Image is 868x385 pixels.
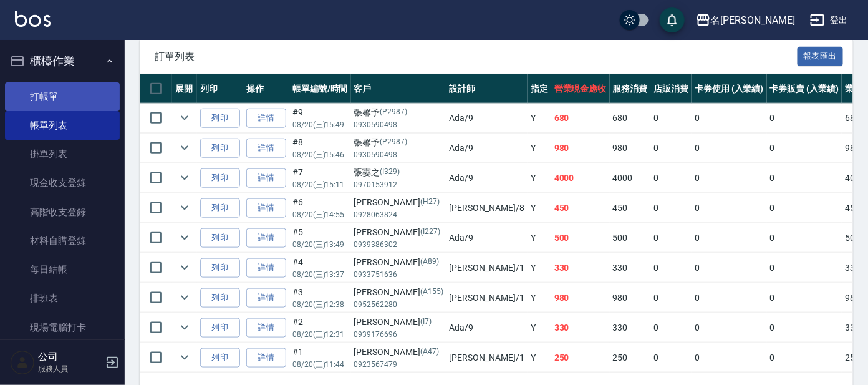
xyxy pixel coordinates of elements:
[175,228,194,247] button: expand row
[354,269,443,280] p: 0933751636
[292,179,348,190] p: 08/20 (三) 15:11
[354,179,443,190] p: 0970153912
[446,74,528,104] th: 設計師
[354,149,443,160] p: 0930590498
[354,119,443,130] p: 0930590498
[692,343,767,373] td: 0
[175,168,194,187] button: expand row
[292,299,348,310] p: 08/20 (三) 12:38
[175,288,194,307] button: expand row
[610,283,651,313] td: 980
[420,196,440,209] p: (H27)
[798,47,844,66] button: 報表匯出
[354,346,443,359] div: [PERSON_NAME]
[5,227,120,255] a: 材料自購登錄
[155,51,798,63] span: 訂單列表
[175,318,194,337] button: expand row
[805,9,853,32] button: 登出
[289,313,351,343] td: #2
[354,316,443,329] div: [PERSON_NAME]
[289,253,351,283] td: #4
[528,163,551,193] td: Y
[610,104,651,133] td: 680
[292,119,348,130] p: 08/20 (三) 15:49
[175,109,194,127] button: expand row
[528,343,551,373] td: Y
[5,82,120,111] a: 打帳單
[200,318,240,338] button: 列印
[650,283,692,313] td: 0
[246,109,286,128] a: 詳情
[5,313,120,342] a: 現場電腦打卡
[292,359,348,370] p: 08/20 (三) 11:44
[200,228,240,248] button: 列印
[354,239,443,250] p: 0939386302
[420,256,439,269] p: (A89)
[246,139,286,158] a: 詳情
[767,104,842,133] td: 0
[551,223,610,253] td: 500
[243,74,289,104] th: 操作
[289,343,351,373] td: #1
[650,253,692,283] td: 0
[610,253,651,283] td: 330
[175,348,194,367] button: expand row
[38,351,102,363] h5: 公司
[354,226,443,239] div: [PERSON_NAME]
[351,74,446,104] th: 客戶
[610,134,651,163] td: 980
[292,149,348,160] p: 08/20 (三) 15:46
[289,193,351,223] td: #6
[767,313,842,343] td: 0
[354,136,443,149] div: 張馨予
[650,134,692,163] td: 0
[610,343,651,373] td: 250
[446,193,528,223] td: [PERSON_NAME] /8
[420,286,443,299] p: (A155)
[246,198,286,218] a: 詳情
[692,134,767,163] td: 0
[692,283,767,313] td: 0
[528,223,551,253] td: Y
[10,350,35,375] img: Person
[650,343,692,373] td: 0
[692,253,767,283] td: 0
[692,74,767,104] th: 卡券使用 (入業績)
[767,343,842,373] td: 0
[380,106,408,119] p: (P2987)
[528,104,551,133] td: Y
[289,134,351,163] td: #8
[767,223,842,253] td: 0
[246,348,286,368] a: 詳情
[528,253,551,283] td: Y
[446,104,528,133] td: Ada /9
[292,329,348,340] p: 08/20 (三) 12:31
[528,313,551,343] td: Y
[767,193,842,223] td: 0
[200,109,240,128] button: 列印
[650,104,692,133] td: 0
[551,74,610,104] th: 營業現金應收
[650,313,692,343] td: 0
[200,258,240,278] button: 列印
[246,228,286,248] a: 詳情
[551,163,610,193] td: 4000
[692,104,767,133] td: 0
[354,299,443,310] p: 0952562280
[798,50,844,62] a: 報表匯出
[354,329,443,340] p: 0939176696
[289,223,351,253] td: #5
[610,193,651,223] td: 450
[660,7,685,32] button: save
[551,253,610,283] td: 330
[446,134,528,163] td: Ada /9
[175,258,194,277] button: expand row
[289,74,351,104] th: 帳單編號/時間
[5,45,120,77] button: 櫃檯作業
[354,359,443,370] p: 0923567479
[610,223,651,253] td: 500
[610,163,651,193] td: 4000
[200,139,240,158] button: 列印
[175,198,194,217] button: expand row
[197,74,243,104] th: 列印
